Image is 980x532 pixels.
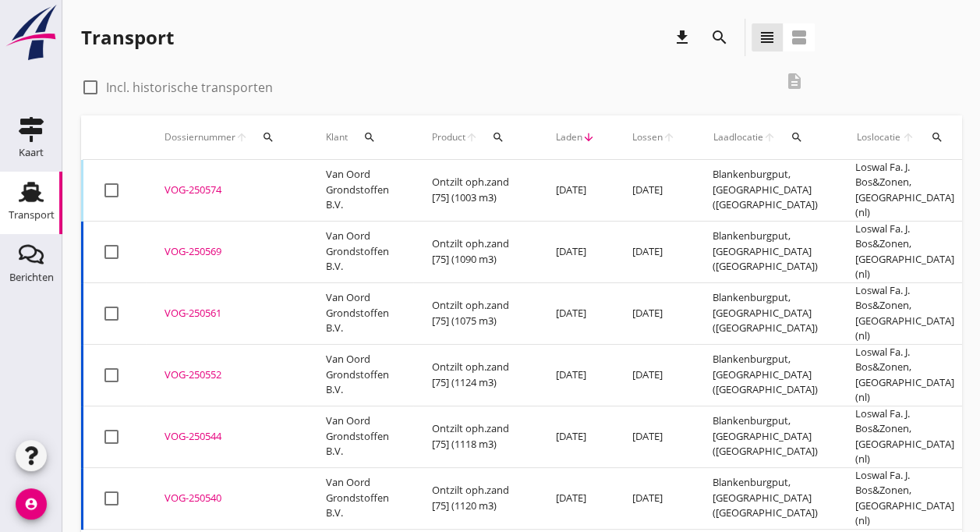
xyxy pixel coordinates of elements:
span: Loslocatie [855,130,901,144]
td: [DATE] [614,160,694,222]
td: Blankenburgput, [GEOGRAPHIC_DATA] ([GEOGRAPHIC_DATA]) [694,221,837,282]
i: search [931,131,943,144]
i: arrow_downward [582,131,595,144]
td: Blankenburgput, [GEOGRAPHIC_DATA] ([GEOGRAPHIC_DATA]) [694,344,837,406]
td: Loswal Fa. J. Bos&Zonen, [GEOGRAPHIC_DATA] (nl) [837,160,979,222]
div: Berichten [9,272,54,282]
td: [DATE] [537,406,614,467]
td: Van Oord Grondstoffen B.V. [307,221,413,282]
div: VOG-250561 [165,306,288,321]
td: Blankenburgput, [GEOGRAPHIC_DATA] ([GEOGRAPHIC_DATA]) [694,160,837,222]
td: Ontzilt oph.zand [75] (1003 m3) [413,160,537,222]
td: [DATE] [537,221,614,282]
td: Loswal Fa. J. Bos&Zonen, [GEOGRAPHIC_DATA] (nl) [837,406,979,467]
div: VOG-250540 [165,491,288,506]
i: search [363,131,376,144]
td: Ontzilt oph.zand [75] (1124 m3) [413,344,537,406]
i: arrow_upward [901,131,916,144]
label: Incl. historische transporten [106,80,273,95]
td: Van Oord Grondstoffen B.V. [307,344,413,406]
td: Van Oord Grondstoffen B.V. [307,467,413,529]
div: VOG-250544 [165,429,288,445]
i: search [262,131,274,144]
td: Loswal Fa. J. Bos&Zonen, [GEOGRAPHIC_DATA] (nl) [837,282,979,344]
td: Van Oord Grondstoffen B.V. [307,282,413,344]
div: Kaart [19,147,44,158]
span: Lossen [632,130,663,144]
td: Ontzilt oph.zand [75] (1118 m3) [413,406,537,467]
i: arrow_upward [235,131,248,144]
span: Laden [556,130,582,144]
span: Dossiernummer [165,130,235,144]
i: arrow_upward [763,131,777,144]
img: logo-small.a267ee39.svg [3,4,59,62]
td: Blankenburgput, [GEOGRAPHIC_DATA] ([GEOGRAPHIC_DATA]) [694,282,837,344]
td: Blankenburgput, [GEOGRAPHIC_DATA] ([GEOGRAPHIC_DATA]) [694,406,837,467]
td: Van Oord Grondstoffen B.V. [307,406,413,467]
td: Blankenburgput, [GEOGRAPHIC_DATA] ([GEOGRAPHIC_DATA]) [694,467,837,529]
div: Transport [9,210,55,220]
div: Klant [326,119,394,156]
td: [DATE] [614,221,694,282]
td: [DATE] [537,467,614,529]
td: [DATE] [537,344,614,406]
td: Loswal Fa. J. Bos&Zonen, [GEOGRAPHIC_DATA] (nl) [837,344,979,406]
td: Ontzilt oph.zand [75] (1090 m3) [413,221,537,282]
td: [DATE] [614,467,694,529]
i: search [492,131,504,144]
div: VOG-250569 [165,244,288,260]
td: [DATE] [537,160,614,222]
td: [DATE] [614,406,694,467]
i: download [673,28,692,47]
td: Loswal Fa. J. Bos&Zonen, [GEOGRAPHIC_DATA] (nl) [837,221,979,282]
i: arrow_upward [663,131,675,144]
span: Product [432,130,465,144]
div: VOG-250552 [165,367,288,383]
i: search [710,28,729,47]
td: Van Oord Grondstoffen B.V. [307,160,413,222]
td: Ontzilt oph.zand [75] (1075 m3) [413,282,537,344]
td: [DATE] [537,282,614,344]
i: view_headline [758,28,777,47]
div: VOG-250574 [165,183,288,198]
td: Ontzilt oph.zand [75] (1120 m3) [413,467,537,529]
td: [DATE] [614,344,694,406]
div: Transport [81,25,174,50]
i: search [791,131,803,144]
td: [DATE] [614,282,694,344]
i: account_circle [16,488,47,520]
i: arrow_upward [465,131,478,144]
td: Loswal Fa. J. Bos&Zonen, [GEOGRAPHIC_DATA] (nl) [837,467,979,529]
i: view_agenda [790,28,808,47]
span: Laadlocatie [713,130,763,144]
